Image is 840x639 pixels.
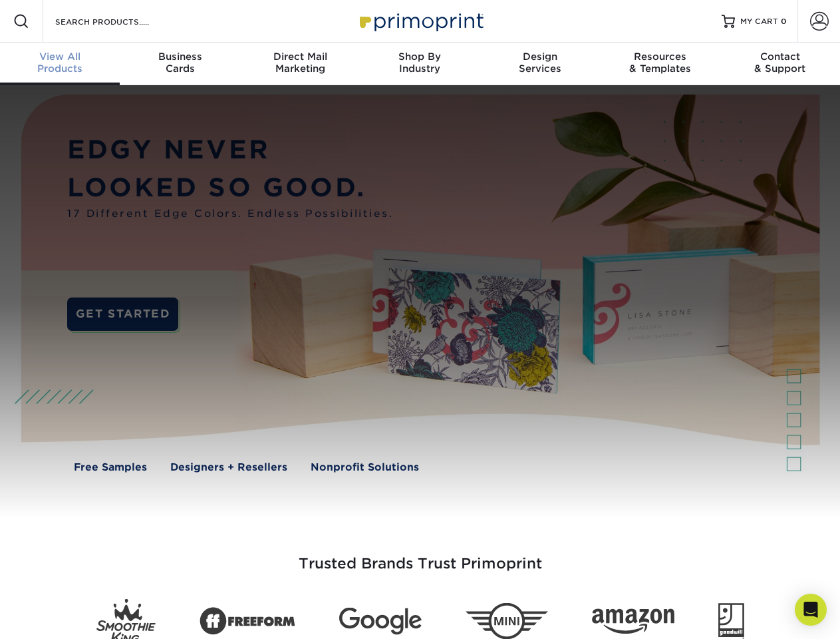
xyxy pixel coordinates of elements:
[120,51,239,75] div: Cards
[240,43,360,85] a: Direct MailMarketing
[31,523,809,588] h3: Trusted Brands Trust Primoprint
[240,51,360,63] span: Direct Mail
[781,17,787,26] span: 0
[120,51,239,63] span: Business
[740,16,778,27] span: MY CART
[360,51,480,63] span: Shop By
[354,7,487,35] img: Primoprint
[795,594,827,626] div: Open Intercom Messenger
[592,609,674,634] img: Amazon
[120,43,239,85] a: BusinessCards
[480,43,600,85] a: DesignServices
[360,43,480,85] a: Shop ByIndustry
[600,43,720,85] a: Resources& Templates
[718,603,744,639] img: Goodwill
[360,51,480,75] div: Industry
[240,51,360,75] div: Marketing
[54,13,184,29] input: SEARCH PRODUCTS.....
[480,51,600,75] div: Services
[339,608,422,635] img: Google
[600,51,720,63] span: Resources
[600,51,720,75] div: & Templates
[480,51,600,63] span: Design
